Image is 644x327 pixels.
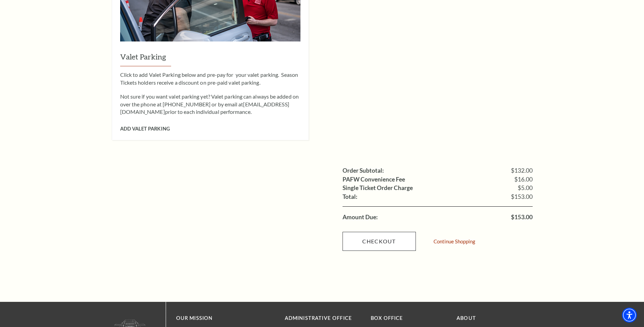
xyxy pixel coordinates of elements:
[434,239,475,244] a: Continue Shopping
[457,315,476,321] a: About
[511,194,533,200] span: $153.00
[514,176,533,183] span: $16.00
[176,314,261,323] p: OUR MISSION
[120,52,300,66] h3: Valet Parking
[622,308,637,323] div: Accessibility Menu
[343,185,413,191] label: Single Ticket Order Charge
[343,176,405,183] label: PAFW Convenience Fee
[285,314,361,323] p: Administrative Office
[343,232,416,251] a: Checkout
[371,314,446,323] p: BOX OFFICE
[120,126,170,132] span: Add Valet Parking
[343,214,378,220] label: Amount Due:
[120,71,300,86] p: Click to add Valet Parking below and pre-pay for your valet parking. Season Tickets holders recei...
[511,168,533,174] span: $132.00
[518,185,533,191] span: $5.00
[511,214,533,220] span: $153.00
[343,168,384,174] label: Order Subtotal:
[343,194,357,200] label: Total:
[120,93,300,116] p: Not sure if you want valet parking yet? Valet parking can always be added on over the phone at [P...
